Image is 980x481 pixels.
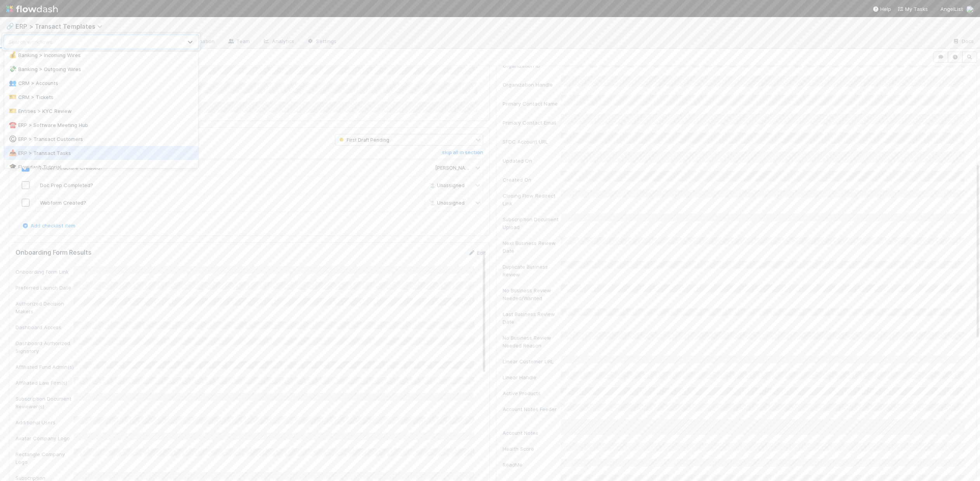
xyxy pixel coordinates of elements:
span: 💸 [9,66,17,72]
span: 💰 [9,52,17,58]
div: ERP > Software Meeting Hub [9,121,194,129]
span: 📥 [9,149,17,156]
span: 🎫 [9,94,17,100]
div: ERP > Transact Tasks [9,149,194,157]
div: CRM > Accounts [9,79,194,87]
div: Entities > KYC Review [9,107,194,115]
div: CRM > Tickets [9,93,194,101]
div: Banking > Incoming Wires [9,51,194,59]
div: Flowdash Tutorial [9,163,194,171]
span: 🎓 [9,163,17,170]
span: 🎫 [9,108,17,114]
span: ©️ [9,135,17,142]
span: 👥 [9,80,17,86]
div: ERP > Transact Customers [9,135,194,143]
span: ☎️ [9,122,17,128]
div: Search workflows [9,38,52,46]
div: Banking > Outgoing Wires [9,65,194,73]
